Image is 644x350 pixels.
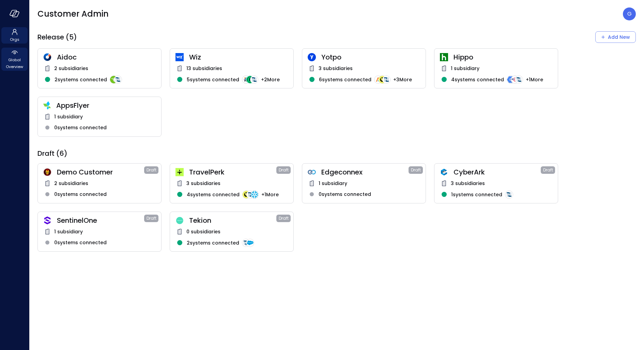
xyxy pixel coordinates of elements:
[43,101,51,110] img: zbmm8o9awxf8yv3ehdzf
[319,190,371,198] span: 0 systems connected
[242,239,250,247] img: integration-logo
[393,76,412,83] span: + 3 More
[440,53,448,61] img: ynjrjpaiymlkbkxtflmu
[374,76,382,84] img: integration-logo
[54,228,83,235] span: 1 subsidiary
[308,168,316,176] img: gkfkl11jtdpupy4uruhy
[505,190,513,199] img: integration-logo
[147,215,156,222] span: Draft
[451,191,502,198] span: 1 systems connected
[57,168,144,177] span: Demo Customer
[189,53,288,62] span: Wiz
[186,228,220,235] span: 0 subsidiaries
[261,191,279,198] span: + 1 More
[110,76,118,84] img: integration-logo
[526,76,543,83] span: + 1 More
[250,190,259,199] img: integration-logo
[242,190,250,199] img: integration-logo
[451,180,485,187] span: 3 subsidiaries
[175,217,184,224] img: dweq851rzgflucm4u1c8
[4,56,25,70] span: Global Overview
[37,149,67,158] span: Draft (6)
[54,113,83,120] span: 1 subsidiary
[54,65,88,72] span: 2 subsidiaries
[515,76,523,84] img: integration-logo
[242,76,250,84] img: integration-logo
[623,7,636,20] div: Guy
[595,31,636,43] div: Add New Organization
[175,168,184,176] img: euz2wel6fvrjeyhjwgr9
[37,33,77,41] span: Release (5)
[451,65,479,72] span: 1 subsidiary
[246,76,254,84] img: integration-logo
[1,27,28,44] div: Orgs
[1,48,28,71] div: Global Overview
[57,216,144,225] span: SentinelOne
[454,53,552,62] span: Hippo
[319,180,347,187] span: 1 subsidiary
[595,31,636,43] button: Add New
[627,10,632,18] p: G
[279,215,289,222] span: Draft
[37,9,109,19] span: Customer Admin
[543,167,553,173] span: Draft
[378,76,386,84] img: integration-logo
[321,168,409,177] span: Edgeconnex
[246,190,255,199] img: integration-logo
[321,53,420,62] span: Yotpo
[454,168,541,177] span: CyberArk
[43,216,51,224] img: oujisyhxiqy1h0xilnqx
[147,167,156,173] span: Draft
[507,76,515,84] img: integration-logo
[54,180,88,187] span: 2 subsidiaries
[54,190,107,198] span: 0 systems connected
[319,76,371,83] span: 6 systems connected
[10,36,19,43] span: Orgs
[54,239,107,246] span: 0 systems connected
[451,76,504,83] span: 4 systems connected
[56,101,156,110] span: AppsFlyer
[440,168,448,176] img: a5he5ildahzqx8n3jb8t
[511,76,519,84] img: integration-logo
[55,76,107,83] span: 2 systems connected
[261,76,280,83] span: + 2 More
[246,239,254,247] img: integration-logo
[186,180,220,187] span: 3 subsidiaries
[382,76,390,84] img: integration-logo
[189,168,276,177] span: TravelPerk
[187,239,239,247] span: 2 systems connected
[608,33,630,41] div: Add New
[114,76,122,84] img: integration-logo
[54,124,107,131] span: 0 systems connected
[319,65,353,72] span: 3 subsidiaries
[175,53,184,61] img: cfcvbyzhwvtbhao628kj
[250,76,258,84] img: integration-logo
[43,168,51,176] img: scnakozdowacoarmaydw
[308,53,316,61] img: rosehlgmm5jjurozkspi
[187,191,240,198] span: 4 systems connected
[43,53,51,61] img: hddnet8eoxqedtuhlo6i
[186,65,222,72] span: 13 subsidiaries
[189,216,276,225] span: Tekion
[187,76,239,83] span: 5 systems connected
[279,167,289,173] span: Draft
[411,167,421,173] span: Draft
[57,53,156,62] span: Aidoc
